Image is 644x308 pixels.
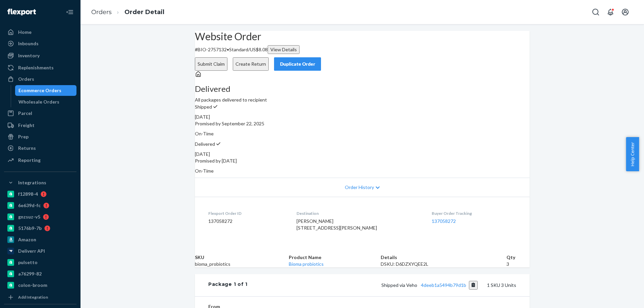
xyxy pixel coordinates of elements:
[195,151,530,158] div: [DATE]
[619,5,632,19] button: Open account menu
[18,259,38,266] div: pulsetto
[195,57,227,71] button: Submit Claim
[381,254,506,261] th: Details
[233,57,269,71] button: Create Return
[469,281,478,290] button: Copy tracking number
[421,282,466,288] a: 4deeb1a5494b79d1b
[18,110,32,117] div: Parcel
[4,27,76,38] a: Home
[268,45,300,54] button: View Details
[18,248,45,254] div: Deliverr API
[18,145,36,151] div: Returns
[195,140,530,147] p: Delivered
[195,84,530,103] div: All packages delivered to recipient
[195,130,530,137] p: On-Time
[195,31,530,42] h2: Website Order
[208,218,286,225] dd: 137058272
[18,29,32,36] div: Home
[4,211,76,222] a: gnzsuz-v5
[195,254,289,261] th: SKU
[280,61,315,67] div: Duplicate Order
[195,45,530,54] p: # BIO-2757132 / US$8.08
[124,8,164,16] a: Order Detail
[18,202,41,209] div: 6e639d-fc
[227,47,229,52] span: •
[4,131,76,142] a: Prep
[289,254,381,261] th: Product Name
[18,133,29,140] div: Prep
[18,270,42,277] div: a76299-82
[4,74,76,84] a: Orders
[4,200,76,211] a: 6e639d-fc
[432,218,456,224] a: 137058272
[18,294,48,300] div: Add Integration
[4,234,76,245] a: Amazon
[270,46,297,53] div: View Details
[589,5,602,19] button: Open Search Box
[4,177,76,188] button: Integrations
[18,179,46,186] div: Integrations
[297,210,421,216] dt: Destination
[229,47,248,52] span: Standard
[604,5,617,19] button: Open notifications
[18,157,41,164] div: Reporting
[289,261,324,267] a: Bioma probiotics
[4,189,76,199] a: f12898-4
[7,9,36,15] img: Flexport logo
[195,261,289,267] td: bioma_probiotics
[195,168,530,174] p: On-Time
[208,281,248,290] div: Package 1 of 1
[4,155,76,166] a: Reporting
[208,210,286,216] dt: Flexport Order ID
[4,268,76,279] a: a76299-82
[15,97,77,107] a: Wholesale Orders
[18,122,35,129] div: Freight
[195,114,530,120] div: [DATE]
[4,38,76,49] a: Inbounds
[4,293,76,301] a: Add Integration
[4,280,76,291] a: colon-broom
[4,50,76,61] a: Inventory
[18,87,61,94] div: Ecommerce Orders
[4,108,76,119] a: Parcel
[63,5,76,19] button: Close Navigation
[18,225,42,232] div: 5176b9-7b
[195,120,530,127] p: Promised by September 22, 2025
[18,191,38,197] div: f12898-4
[91,8,112,16] a: Orders
[4,120,76,131] a: Freight
[18,52,40,59] div: Inventory
[626,137,639,171] button: Help Center
[4,257,76,268] a: pulsetto
[86,2,170,22] ol: breadcrumbs
[18,99,59,105] div: Wholesale Orders
[4,223,76,234] a: 5176b9-7b
[18,76,34,82] div: Orders
[15,85,77,96] a: Ecommerce Orders
[506,254,530,261] th: Qty
[195,158,530,164] p: Promised by [DATE]
[18,213,40,220] div: gnzsuz-v5
[432,210,516,216] dt: Buyer Order Tracking
[18,64,54,71] div: Replenishments
[4,62,76,73] a: Replenishments
[381,282,478,288] span: Shipped via Veho
[4,246,76,256] a: Deliverr API
[195,84,530,93] h3: Delivered
[18,40,39,47] div: Inbounds
[345,184,374,191] span: Order History
[18,236,36,243] div: Amazon
[195,103,530,110] p: Shipped
[381,261,506,267] div: DSKU: D6DZXYQEE2L
[506,261,530,267] td: 3
[274,57,321,71] button: Duplicate Order
[18,282,47,289] div: colon-broom
[4,143,76,153] a: Returns
[248,281,516,290] div: 1 SKU 3 Units
[297,218,377,231] span: [PERSON_NAME] [STREET_ADDRESS][PERSON_NAME]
